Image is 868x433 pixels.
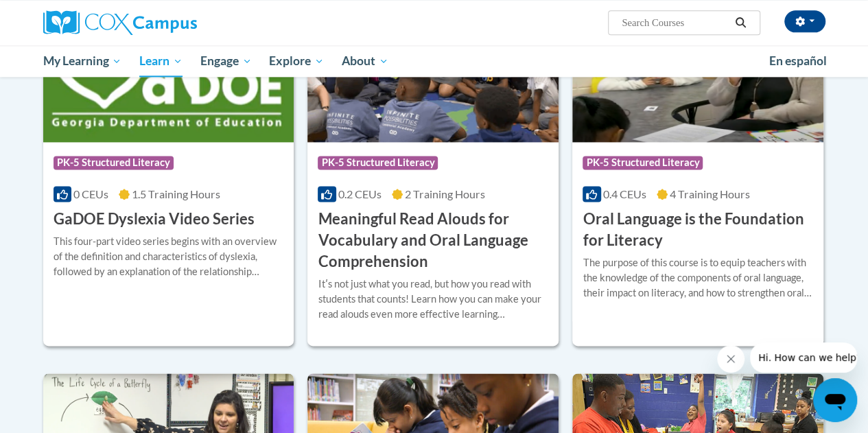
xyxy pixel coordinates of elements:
span: 1.5 Training Hours [132,187,220,200]
div: This four-part video series begins with an overview of the definition and characteristics of dysl... [54,234,284,279]
a: Cox Campus [43,10,290,35]
iframe: Message from company [750,342,857,373]
h3: GaDOE Dyslexia Video Series [54,209,255,230]
span: En español [769,54,827,68]
h3: Oral Language is the Foundation for Literacy [583,209,813,251]
span: PK-5 Structured Literacy [54,156,174,169]
a: About [333,45,397,77]
iframe: Close message [717,345,744,373]
span: Explore [269,53,324,69]
span: PK-5 Structured Literacy [583,156,703,169]
a: En español [760,47,836,75]
a: Learn [130,45,191,77]
a: My Learning [34,45,131,77]
a: Course LogoPK-5 Structured Literacy0.4 CEUs4 Training Hours Oral Language is the Foundation for L... [572,2,823,346]
span: Hi. How can we help? [8,10,111,21]
div: Main menu [33,45,836,77]
span: 4 Training Hours [670,187,750,200]
button: Search [730,14,751,31]
span: Engage [200,53,252,69]
span: PK-5 Structured Literacy [318,156,438,169]
span: Learn [139,53,183,69]
a: Engage [191,45,261,77]
a: Course LogoPK-5 Structured Literacy0.2 CEUs2 Training Hours Meaningful Read Alouds for Vocabulary... [307,2,559,346]
span: About [342,53,388,69]
span: 0.2 CEUs [338,187,382,200]
a: Explore [260,45,333,77]
h3: Meaningful Read Alouds for Vocabulary and Oral Language Comprehension [318,209,548,272]
div: Itʹs not just what you read, but how you read with students that counts! Learn how you can make y... [318,277,548,322]
span: 0 CEUs [73,187,108,200]
div: The purpose of this course is to equip teachers with the knowledge of the components of oral lang... [583,255,813,301]
span: My Learning [43,53,121,69]
input: Search Courses [620,14,730,31]
iframe: Button to launch messaging window [813,378,857,422]
span: 2 Training Hours [405,187,485,200]
span: 0.4 CEUs [603,187,646,200]
a: Course LogoPK-5 Structured Literacy0 CEUs1.5 Training Hours GaDOE Dyslexia Video SeriesThis four-... [43,2,294,346]
button: Account Settings [784,10,825,32]
img: Cox Campus [43,10,197,35]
